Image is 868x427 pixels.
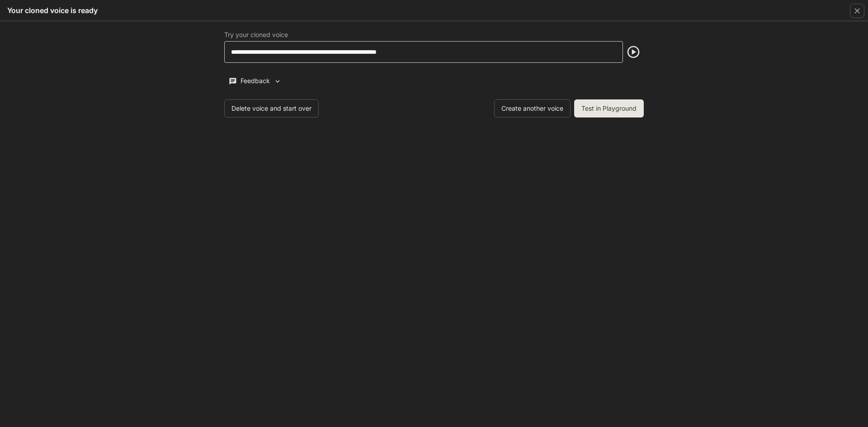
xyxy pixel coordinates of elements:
[224,99,319,117] button: Delete voice and start over
[224,32,288,38] p: Try your cloned voice
[7,5,98,15] h5: Your cloned voice is ready
[574,99,644,117] button: Test in Playground
[494,99,571,117] button: Create another voice
[224,74,286,89] button: Feedback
